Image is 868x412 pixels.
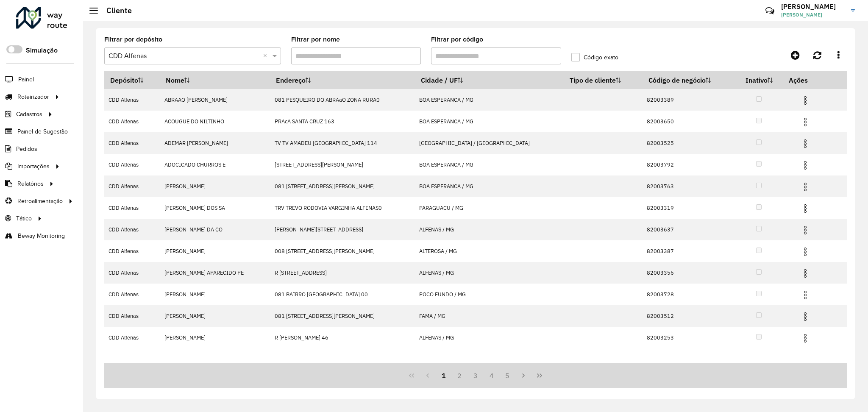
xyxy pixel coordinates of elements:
[415,284,564,305] td: POCO FUNDO / MG
[160,262,270,284] td: [PERSON_NAME] APARECIDO PE
[16,145,37,153] span: Pedidos
[643,262,735,284] td: 82003356
[415,89,564,111] td: BOA ESPERANCA / MG
[270,132,415,154] td: TV TV AMADEU [GEOGRAPHIC_DATA] 114
[643,71,735,89] th: Código de negócio
[415,327,564,348] td: ALFENAS / MG
[270,175,415,197] td: 081 [STREET_ADDRESS][PERSON_NAME]
[104,111,160,132] td: CDD Alfenas
[484,367,500,384] button: 4
[643,197,735,219] td: 82003319
[415,175,564,197] td: BOA ESPERANCA / MG
[160,284,270,305] td: [PERSON_NAME]
[643,284,735,305] td: 82003728
[104,305,160,327] td: CDD Alfenas
[160,327,270,348] td: [PERSON_NAME]
[571,53,618,62] label: Código exato
[26,45,58,56] label: Simulação
[270,262,415,284] td: R [STREET_ADDRESS]
[104,262,160,284] td: CDD Alfenas
[16,214,32,223] span: Tático
[160,219,270,240] td: [PERSON_NAME] DA CO
[467,367,484,384] button: 3
[17,179,44,188] span: Relatórios
[783,71,834,89] th: Ações
[415,71,564,89] th: Cidade / UF
[160,132,270,154] td: ADEMAR [PERSON_NAME]
[270,219,415,240] td: [PERSON_NAME][STREET_ADDRESS]
[431,34,483,45] label: Filtrar por código
[17,92,49,101] span: Roteirizador
[564,71,643,89] th: Tipo de cliente
[104,197,160,219] td: CDD Alfenas
[735,71,783,89] th: Inativo
[270,71,415,89] th: Endereço
[415,154,564,175] td: BOA ESPERANCA / MG
[643,111,735,132] td: 82003650
[531,367,548,384] button: Last Page
[104,284,160,305] td: CDD Alfenas
[451,367,467,384] button: 2
[270,327,415,348] td: R [PERSON_NAME] 46
[270,111,415,132] td: PRAcA SANTA CRUZ 163
[160,305,270,327] td: [PERSON_NAME]
[643,305,735,327] td: 82003512
[415,219,564,240] td: ALFENAS / MG
[104,240,160,262] td: CDD Alfenas
[17,162,50,171] span: Importações
[415,240,564,262] td: ALTEROSA / MG
[17,127,68,136] span: Painel de Sugestão
[643,175,735,197] td: 82003763
[270,154,415,175] td: [STREET_ADDRESS][PERSON_NAME]
[270,240,415,262] td: 008 [STREET_ADDRESS][PERSON_NAME]
[270,89,415,111] td: 081 PESQUEIRO DO ABRAaO ZONA RURA0
[98,6,132,15] h2: Cliente
[104,89,160,111] td: CDD Alfenas
[643,327,735,348] td: 82003253
[415,262,564,284] td: ALFENAS / MG
[270,197,415,219] td: TRV TREVO RODOVIA VARGINHA ALFENAS0
[291,34,340,45] label: Filtrar por nome
[160,71,270,89] th: Nome
[270,305,415,327] td: 081 [STREET_ADDRESS][PERSON_NAME]
[643,154,735,175] td: 82003792
[104,34,162,45] label: Filtrar por depósito
[415,197,564,219] td: PARAGUACU / MG
[515,367,531,384] button: Next Page
[104,175,160,197] td: CDD Alfenas
[104,219,160,240] td: CDD Alfenas
[270,284,415,305] td: 081 BAIRRO [GEOGRAPHIC_DATA] 00
[104,154,160,175] td: CDD Alfenas
[16,110,42,119] span: Cadastros
[160,240,270,262] td: [PERSON_NAME]
[263,51,270,61] span: Clear all
[500,367,516,384] button: 5
[415,305,564,327] td: FAMA / MG
[160,154,270,175] td: ADOCICADO CHURROS E
[761,2,779,20] a: Contato Rápido
[781,11,845,19] span: [PERSON_NAME]
[415,111,564,132] td: BOA ESPERANCA / MG
[160,175,270,197] td: [PERSON_NAME]
[160,197,270,219] td: [PERSON_NAME] DOS SA
[18,75,34,84] span: Painel
[18,231,65,240] span: Beway Monitoring
[436,367,452,384] button: 1
[781,3,845,11] h3: [PERSON_NAME]
[643,89,735,111] td: 82003389
[643,240,735,262] td: 82003387
[160,111,270,132] td: ACOUGUE DO NILTINHO
[643,219,735,240] td: 82003637
[104,132,160,154] td: CDD Alfenas
[643,132,735,154] td: 82003525
[17,197,63,206] span: Retroalimentação
[104,327,160,348] td: CDD Alfenas
[104,71,160,89] th: Depósito
[415,132,564,154] td: [GEOGRAPHIC_DATA] / [GEOGRAPHIC_DATA]
[160,89,270,111] td: ABRAAO [PERSON_NAME]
